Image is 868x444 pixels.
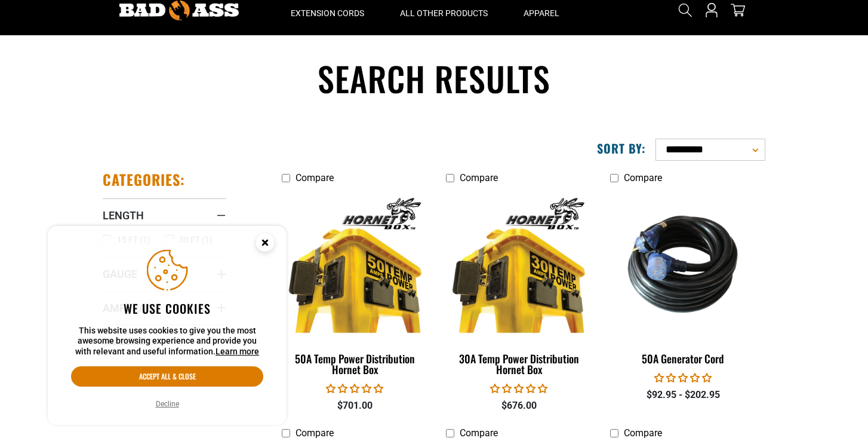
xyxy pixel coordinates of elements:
[524,8,559,19] span: Apparel
[490,383,547,394] span: 0.00 stars
[728,3,747,17] a: cart
[71,366,263,387] button: Accept all & close
[103,209,144,222] span: Length
[460,427,498,439] span: Compare
[676,1,695,20] summary: Search
[446,399,592,413] div: $676.00
[326,383,383,394] span: 0.00 stars
[446,353,592,375] div: 30A Temp Power Distribution Hornet Box
[244,226,287,263] button: Close this option
[608,195,758,333] img: 50A Generator Cord
[610,353,756,364] div: 50A Generator Cord
[400,8,488,19] span: All Other Products
[71,326,263,357] p: This website uses cookies to give you the most awesome browsing experience and provide you with r...
[296,427,334,439] span: Compare
[119,1,239,20] img: Bad Ass Extension Cords
[282,353,428,375] div: 50A Temp Power Distribution Hornet Box
[152,398,183,410] button: Decline
[610,388,756,402] div: $92.95 - $202.95
[654,372,712,384] span: 0.00 stars
[103,198,226,232] summary: Length
[216,347,259,356] a: This website uses cookies to give you the most awesome browsing experience and provide you with r...
[103,170,185,189] h2: Categories:
[71,301,263,316] h2: We use cookies
[282,399,428,413] div: $701.00
[282,189,428,382] a: 50A Temp Power Distribution Hornet Box 50A Temp Power Distribution Hornet Box
[280,195,430,333] img: 50A Temp Power Distribution Hornet Box
[597,140,646,156] label: Sort by:
[624,172,662,183] span: Compare
[48,226,287,425] aside: Cookie Consent
[610,189,756,371] a: 50A Generator Cord 50A Generator Cord
[291,8,364,19] span: Extension Cords
[103,57,765,100] h1: Search results
[296,172,334,183] span: Compare
[446,189,592,382] a: 30A Temp Power Distribution Hornet Box 30A Temp Power Distribution Hornet Box
[444,195,594,333] img: 30A Temp Power Distribution Hornet Box
[624,427,662,439] span: Compare
[460,172,498,183] span: Compare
